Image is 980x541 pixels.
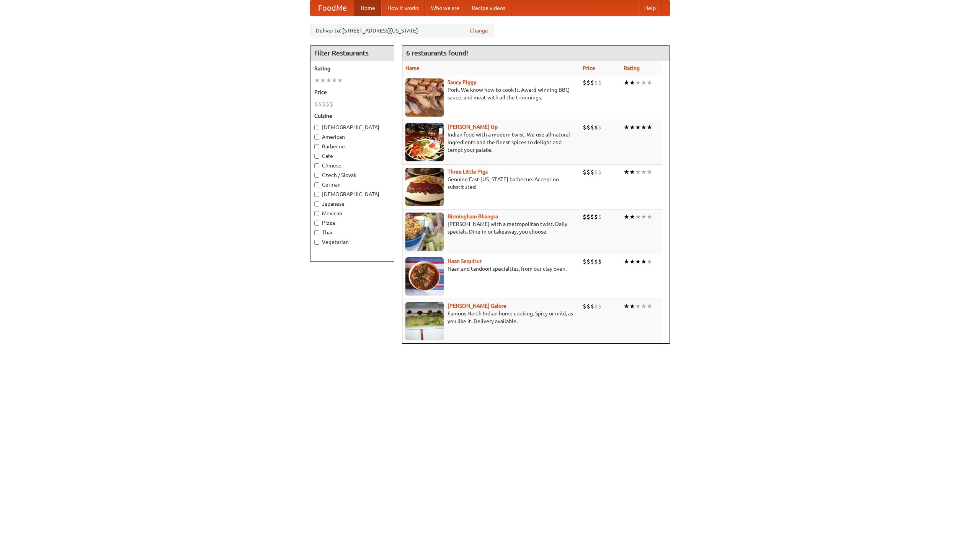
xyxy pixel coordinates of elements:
[465,0,511,16] a: Recipe videos
[641,302,647,310] li: ★
[314,173,319,178] input: Czech / Slovak
[624,78,629,87] li: ★
[647,123,652,132] li: ★
[314,163,319,168] input: Chinese
[314,100,318,108] li: $
[624,213,629,221] li: ★
[310,45,394,61] h4: Filter Restaurants
[629,302,635,310] li: ★
[448,124,498,130] a: [PERSON_NAME] Up
[310,0,354,16] a: FoodMe
[590,213,594,221] li: $
[635,168,641,176] li: ★
[641,213,647,221] li: ★
[448,213,498,219] a: Birmingham Bhangra
[624,257,629,266] li: ★
[318,100,322,108] li: $
[647,78,652,87] li: ★
[641,123,647,132] li: ★
[448,303,506,309] b: [PERSON_NAME] Galore
[314,133,390,141] label: American
[314,192,319,197] input: [DEMOGRAPHIC_DATA]
[326,76,332,84] li: ★
[314,125,319,130] input: [DEMOGRAPHIC_DATA]
[405,265,577,273] p: Naan and tandoori specialties, from our clay oven.
[405,78,444,117] img: saucy.jpg
[425,0,465,16] a: Who we are
[641,257,647,266] li: ★
[598,123,602,132] li: $
[594,213,598,221] li: $
[586,78,590,87] li: $
[583,65,595,71] a: Price
[590,78,594,87] li: $
[583,78,586,87] li: $
[629,78,635,87] li: ★
[405,86,577,101] p: Pork. We know how to cook it. Award-winning BBQ sauce, and meat with all the trimmings.
[405,123,444,161] img: curryup.jpg
[594,123,598,132] li: $
[635,78,641,87] li: ★
[405,131,577,154] p: Indian food with a modern twist. We use all-natural ingredients and the finest spices to delight ...
[314,201,319,206] input: Japanese
[448,169,488,175] a: Three Little Pigs
[314,200,390,208] label: Japanese
[448,79,476,85] a: Saucy Piggy
[337,76,343,84] li: ★
[598,78,602,87] li: $
[647,257,652,266] li: ★
[330,100,333,108] li: $
[583,257,586,266] li: $
[354,0,381,16] a: Home
[314,230,319,235] input: Thai
[405,310,577,325] p: Famous North Indian home cooking. Spicy or mild, as you like it. Delivery available.
[310,24,494,37] div: Deliver to: [STREET_ADDRESS][US_STATE]
[332,76,337,84] li: ★
[598,168,602,176] li: $
[590,257,594,266] li: $
[624,302,629,310] li: ★
[406,49,468,57] ng-pluralize: 6 restaurants found!
[314,221,319,226] input: Pizza
[405,257,444,296] img: naansequitur.jpg
[314,238,390,246] label: Vegetarian
[635,213,641,221] li: ★
[381,0,425,16] a: How it works
[314,112,390,120] h5: Cuisine
[326,100,330,108] li: $
[320,76,326,84] li: ★
[594,302,598,310] li: $
[470,27,488,34] a: Change
[314,219,390,227] label: Pizza
[629,123,635,132] li: ★
[314,240,319,245] input: Vegetarian
[624,123,629,132] li: ★
[314,190,390,198] label: [DEMOGRAPHIC_DATA]
[405,65,420,71] a: Name
[586,302,590,310] li: $
[314,123,390,131] label: [DEMOGRAPHIC_DATA]
[583,168,586,176] li: $
[629,213,635,221] li: ★
[583,123,586,132] li: $
[405,213,444,251] img: bhangra.jpg
[594,78,598,87] li: $
[598,257,602,266] li: $
[590,302,594,310] li: $
[314,162,390,169] label: Chinese
[583,213,586,221] li: $
[647,302,652,310] li: ★
[314,143,390,150] label: Barbecue
[322,100,326,108] li: $
[629,257,635,266] li: ★
[314,65,390,72] h5: Rating
[647,168,652,176] li: ★
[314,181,390,188] label: German
[314,229,390,236] label: Thai
[314,171,390,179] label: Czech / Slovak
[405,220,577,236] p: [PERSON_NAME] with a metropolitan twist. Daily specials. Dine-in or takeaway, you choose.
[594,168,598,176] li: $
